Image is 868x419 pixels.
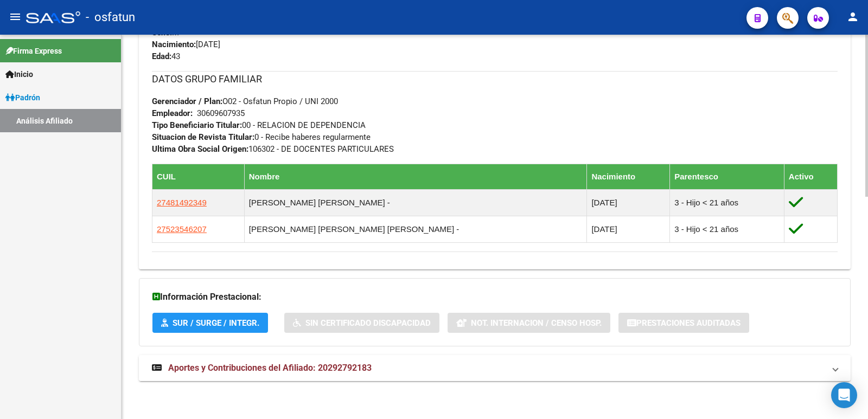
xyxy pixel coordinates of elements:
[152,72,838,87] h3: DATOS GRUPO FAMILIAR
[670,216,784,242] td: 3 - Hijo < 21 años
[448,313,610,333] button: Not. Internacion / Censo Hosp.
[152,132,371,142] span: 0 - Recibe haberes regularmente
[152,28,179,37] span: M
[157,224,207,234] span: 27523546207
[9,10,22,23] mat-icon: menu
[152,120,366,130] span: 00 - RELACION DE DEPENDENCIA
[5,45,62,57] span: Firma Express
[244,189,587,216] td: [PERSON_NAME] [PERSON_NAME] -
[139,355,851,381] mat-expansion-panel-header: Aportes y Contribuciones del Afiliado: 20292792183
[471,318,602,328] span: Not. Internacion / Censo Hosp.
[152,108,193,118] strong: Empleador:
[152,289,837,305] h3: Información Prestacional:
[244,216,587,242] td: [PERSON_NAME] [PERSON_NAME] [PERSON_NAME] -
[670,189,784,216] td: 3 - Hijo < 21 años
[152,96,338,106] span: O02 - Osfatun Propio / UNI 2000
[305,318,431,328] span: Sin Certificado Discapacidad
[831,382,857,408] div: Open Intercom Messenger
[152,144,394,154] span: 106302 - DE DOCENTES PARTICULARES
[587,164,670,189] th: Nacimiento
[86,5,135,29] span: - osfatun
[173,318,259,328] span: SUR / SURGE / INTEGR.
[197,107,245,119] div: 30609607935
[670,164,784,189] th: Parentesco
[152,51,180,61] span: 43
[244,164,587,189] th: Nombre
[152,96,222,106] strong: Gerenciador / Plan:
[152,40,196,49] strong: Nacimiento:
[846,10,859,23] mat-icon: person
[152,51,171,61] strong: Edad:
[5,68,33,80] span: Inicio
[152,120,242,130] strong: Tipo Beneficiario Titular:
[152,164,245,189] th: CUIL
[152,132,254,142] strong: Situacion de Revista Titular:
[784,164,837,189] th: Activo
[5,92,40,104] span: Padrón
[168,363,372,373] span: Aportes y Contribuciones del Afiliado: 20292792183
[587,216,670,242] td: [DATE]
[284,313,439,333] button: Sin Certificado Discapacidad
[636,318,741,328] span: Prestaciones Auditadas
[587,189,670,216] td: [DATE]
[152,313,268,333] button: SUR / SURGE / INTEGR.
[152,40,220,49] span: [DATE]
[618,313,749,333] button: Prestaciones Auditadas
[157,198,207,207] span: 27481492349
[152,28,172,37] strong: Sexo:
[152,144,248,154] strong: Ultima Obra Social Origen:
